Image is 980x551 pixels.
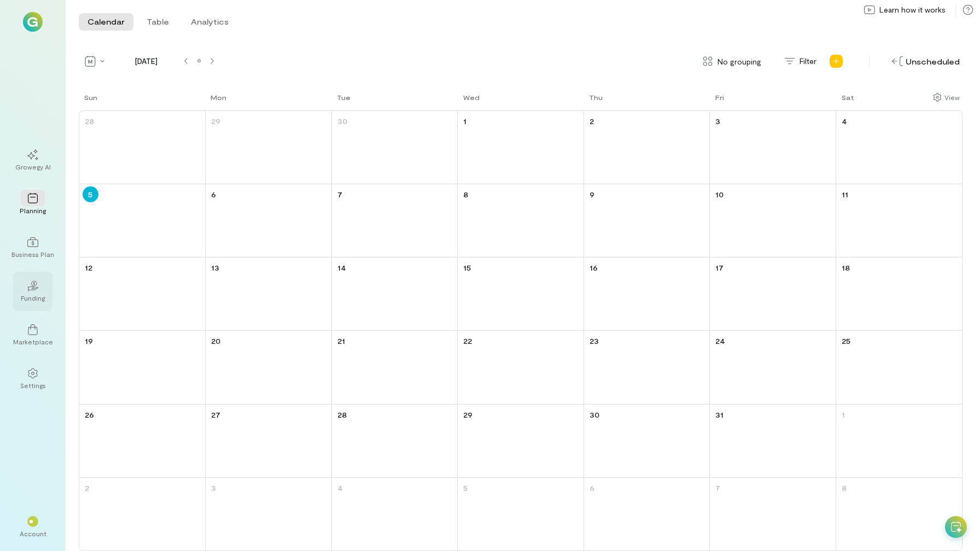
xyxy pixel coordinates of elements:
[839,186,850,202] a: October 11, 2025
[944,92,960,102] div: View
[587,480,597,496] a: November 6, 2025
[930,90,962,105] div: Show columns
[463,93,480,102] div: Wed
[20,206,46,215] div: Planning
[13,337,53,346] div: Marketplace
[209,333,223,349] a: October 20, 2025
[15,162,51,171] div: Growegy AI
[331,92,353,110] a: Tuesday
[83,480,91,496] a: November 2, 2025
[589,93,603,102] div: Thu
[839,113,849,129] a: October 4, 2025
[113,56,179,67] span: [DATE]
[209,186,218,202] a: October 6, 2025
[587,113,596,129] a: October 2, 2025
[839,260,852,275] a: October 18, 2025
[138,13,178,31] button: Table
[337,93,351,102] div: Tue
[710,184,836,257] td: October 10, 2025
[13,272,52,311] a: Funding
[331,331,458,404] td: October 21, 2025
[461,407,475,423] a: October 29, 2025
[458,331,584,404] td: October 22, 2025
[335,186,345,202] a: October 7, 2025
[717,56,761,67] span: No grouping
[827,52,845,70] div: Add new
[211,93,226,102] div: Mon
[209,113,223,129] a: September 29, 2025
[20,529,46,538] div: Account
[84,93,97,102] div: Sun
[79,184,206,257] td: October 5, 2025
[710,404,836,477] td: October 31, 2025
[83,113,96,129] a: September 28, 2025
[710,92,726,110] a: Friday
[335,113,349,129] a: September 30, 2025
[206,257,332,331] td: October 13, 2025
[842,93,854,102] div: Sat
[458,257,584,331] td: October 15, 2025
[710,111,836,184] td: October 3, 2025
[889,53,962,70] div: Unscheduled
[458,111,584,184] td: October 1, 2025
[458,92,482,110] a: Wednesday
[182,13,237,31] button: Analytics
[79,257,206,331] td: October 12, 2025
[206,477,332,550] td: November 3, 2025
[206,184,332,257] td: October 6, 2025
[458,184,584,257] td: October 8, 2025
[335,260,348,275] a: October 14, 2025
[710,331,836,404] td: October 24, 2025
[584,111,710,184] td: October 2, 2025
[79,13,133,31] button: Calendar
[335,480,345,496] a: November 4, 2025
[587,260,600,275] a: October 16, 2025
[879,4,946,15] span: Learn how it works
[13,184,52,224] a: Planning
[710,477,836,550] td: November 7, 2025
[713,480,722,496] a: November 7, 2025
[13,359,52,398] a: Settings
[461,260,473,275] a: October 15, 2025
[458,477,584,550] td: November 5, 2025
[79,477,206,550] td: November 2, 2025
[205,92,229,110] a: Monday
[331,404,458,477] td: October 28, 2025
[331,111,458,184] td: September 30, 2025
[715,93,724,102] div: Fri
[461,186,470,202] a: October 8, 2025
[458,404,584,477] td: October 29, 2025
[839,333,853,349] a: October 25, 2025
[584,184,710,257] td: October 9, 2025
[79,404,206,477] td: October 26, 2025
[21,294,45,302] div: Funding
[335,333,347,349] a: October 21, 2025
[800,56,816,67] span: Filter
[587,333,601,349] a: October 23, 2025
[839,407,847,423] a: November 1, 2025
[584,257,710,331] td: October 16, 2025
[331,184,458,257] td: October 7, 2025
[836,331,962,404] td: October 25, 2025
[83,407,96,423] a: October 26, 2025
[209,480,218,496] a: November 3, 2025
[584,477,710,550] td: November 6, 2025
[836,111,962,184] td: October 4, 2025
[836,92,856,110] a: Saturday
[20,381,46,390] div: Settings
[836,257,962,331] td: October 18, 2025
[587,407,602,423] a: October 30, 2025
[713,186,726,202] a: October 10, 2025
[839,480,849,496] a: November 8, 2025
[836,184,962,257] td: October 11, 2025
[206,111,332,184] td: September 29, 2025
[11,250,54,259] div: Business Plan
[713,113,722,129] a: October 3, 2025
[584,331,710,404] td: October 23, 2025
[331,257,458,331] td: October 14, 2025
[13,228,52,267] a: Business Plan
[713,260,726,275] a: October 17, 2025
[584,92,605,110] a: Thursday
[461,480,470,496] a: November 5, 2025
[79,111,206,184] td: September 28, 2025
